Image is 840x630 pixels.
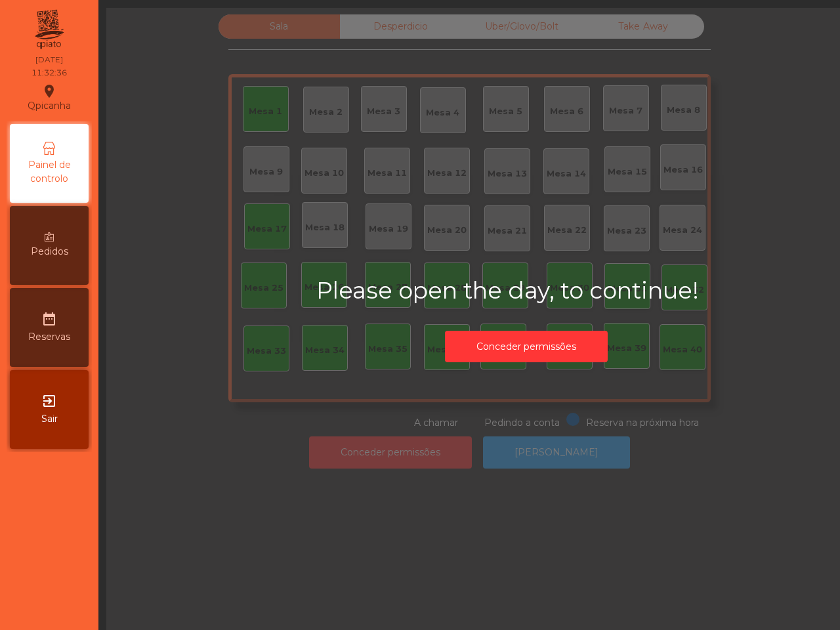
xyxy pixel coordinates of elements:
[33,7,65,52] img: qpiato
[41,83,57,99] i: location_on
[41,393,57,409] i: exit_to_app
[41,412,58,426] span: Sair
[41,311,57,327] i: date_range
[13,158,85,186] span: Painel de controlo
[28,81,71,114] div: Qpicanha
[28,330,70,344] span: Reservas
[31,245,68,259] span: Pedidos
[35,54,63,66] div: [DATE]
[316,277,736,304] h2: Please open the day, to continue!
[31,67,67,79] div: 11:32:36
[445,331,608,363] button: Conceder permissões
